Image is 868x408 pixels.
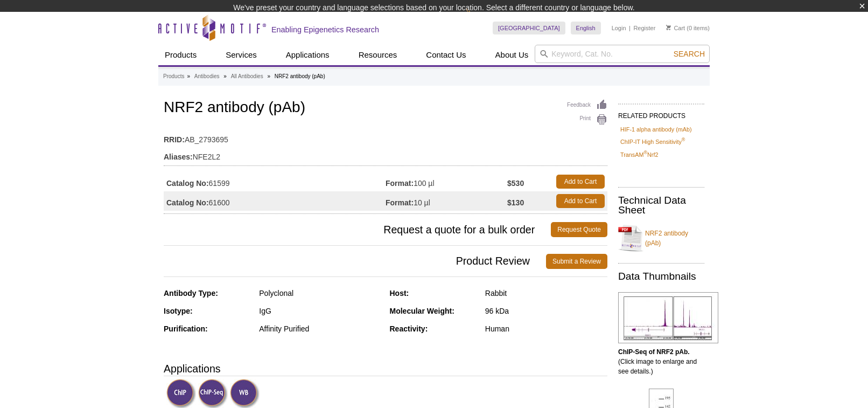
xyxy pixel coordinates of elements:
a: HIF-1 alpha antibody (mAb) [620,125,692,134]
strong: Format: [386,198,414,208]
div: Rabbit [485,288,607,298]
span: Product Review [164,254,546,269]
span: Search [674,50,705,58]
div: Affinity Purified [259,324,381,334]
strong: RRID: [164,135,185,144]
strong: Aliases: [164,152,193,162]
td: 10 µl [386,191,507,211]
td: 61599 [164,172,386,191]
a: Products [163,72,184,81]
strong: $530 [507,178,524,188]
a: Products [158,45,203,65]
h2: Data Thumbnails [618,272,704,281]
a: [GEOGRAPHIC_DATA] [493,22,565,34]
strong: Molecular Weight: [390,307,454,315]
strong: $130 [507,198,524,208]
li: » [223,73,227,79]
a: Cart [666,24,685,32]
li: » [267,73,270,79]
a: English [571,22,601,34]
button: Search [670,49,708,59]
a: Resources [352,45,404,65]
h2: Technical Data Sheet [618,196,704,215]
a: All Antibodies [231,72,263,81]
img: Change Here [466,8,495,33]
li: (0 items) [666,22,710,34]
a: Antibodies [194,72,220,81]
strong: Purification: [164,324,208,333]
div: 96 kDa [485,306,607,316]
a: Request Quote [551,222,607,237]
strong: Host: [390,289,409,298]
strong: Catalog No: [166,178,209,188]
strong: Catalog No: [166,198,209,208]
a: Services [219,45,263,65]
p: (Click image to enlarge and see details.) [618,347,704,376]
a: Contact Us [419,45,472,65]
td: NFE2L2 [164,146,607,163]
a: Print [567,114,607,126]
strong: Antibody Type: [164,289,218,298]
b: ChIP-Seq of NRF2 pAb. [618,348,690,356]
h3: Applications [164,361,607,377]
sup: ® [682,137,685,143]
a: ChIP-IT High Sensitivity® [620,137,685,147]
li: » [187,73,190,79]
div: IgG [259,306,381,316]
h2: Enabling Epigenetics Research [271,25,379,34]
a: Submit a Review [546,254,607,269]
a: Feedback [567,99,607,111]
h2: RELATED PRODUCTS [618,103,704,123]
li: | [629,22,631,34]
input: Keyword, Cat. No. [535,45,710,63]
td: 100 µl [386,172,507,191]
span: Request a quote for a bulk order [164,222,551,237]
a: Add to Cart [556,194,605,208]
img: NRF2 antibody (pAb) tested by ChIP-Seq. [618,292,718,343]
a: Login [612,24,626,32]
strong: Format: [386,178,414,188]
strong: Isotype: [164,307,193,315]
a: NRF2 antibody (pAb) [618,222,704,254]
h1: NRF2 antibody (pAb) [164,99,607,117]
sup: ® [643,150,647,155]
a: Register [633,24,655,32]
td: AB_2793695 [164,128,607,146]
a: Applications [279,45,336,65]
li: NRF2 antibody (pAb) [275,73,325,79]
div: Polyclonal [259,288,381,298]
a: TransAM®Nrf2 [620,150,658,160]
img: Your Cart [666,25,671,30]
a: About Us [489,45,535,65]
td: 61600 [164,191,386,211]
div: Human [485,324,607,334]
a: Add to Cart [556,175,605,189]
strong: Reactivity: [390,324,428,333]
